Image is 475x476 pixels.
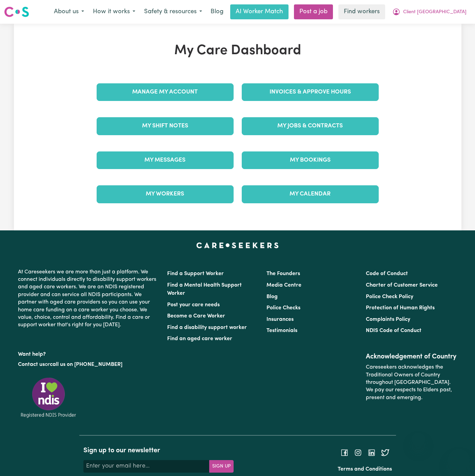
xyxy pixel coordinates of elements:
[366,328,421,333] a: NDIS Code of Conduct
[230,4,289,19] a: AI Worker Match
[242,151,379,169] a: My Bookings
[88,5,140,19] button: How it works
[18,348,159,358] p: Want help?
[4,4,29,20] a: Careseekers logo
[294,4,333,19] a: Post a job
[368,450,376,455] a: Follow Careseekers on LinkedIn
[266,294,278,299] a: Blog
[340,450,349,455] a: Follow Careseekers on Facebook
[242,185,379,203] a: My Calendar
[381,450,389,455] a: Follow Careseekers on Twitter
[354,450,362,455] a: Follow Careseekers on Instagram
[366,305,435,311] a: Protection of Human Rights
[140,5,206,19] button: Safety & resources
[167,336,232,342] a: Find an aged care worker
[167,283,242,296] a: Find a Mental Health Support Worker
[18,358,159,371] p: or
[196,243,279,248] a: Careseekers home page
[50,5,88,19] button: About us
[18,362,45,367] a: Contact us
[366,317,410,322] a: Complaints Policy
[167,271,224,276] a: Find a Support Worker
[266,271,300,276] a: The Founders
[4,6,29,18] img: Careseekers logo
[83,447,234,455] h2: Sign up to our newsletter
[266,328,297,333] a: Testimonials
[206,4,227,19] a: Blog
[18,376,79,419] img: Registered NDIS provider
[167,302,220,308] a: Post your care needs
[50,362,122,367] a: call us on [PHONE_NUMBER]
[266,317,294,322] a: Insurances
[93,43,383,59] h1: My Care Dashboard
[242,83,379,101] a: Invoices & Approve Hours
[366,271,408,276] a: Code of Conduct
[83,460,210,472] input: Enter your email here...
[97,83,234,101] a: Manage My Account
[366,294,413,299] a: Police Check Policy
[242,117,379,135] a: My Jobs & Contracts
[403,8,467,16] span: Client [GEOGRAPHIC_DATA]
[338,4,385,19] a: Find workers
[97,117,234,135] a: My Shift Notes
[448,449,470,471] iframe: Button to launch messaging window
[209,460,234,472] button: Subscribe
[97,185,234,203] a: My Workers
[167,325,247,330] a: Find a disability support worker
[338,467,392,472] a: Terms and Conditions
[366,283,438,288] a: Charter of Customer Service
[167,313,225,319] a: Become a Care Worker
[266,283,301,288] a: Media Centre
[366,361,457,404] p: Careseekers acknowledges the Traditional Owners of Country throughout [GEOGRAPHIC_DATA]. We pay o...
[266,305,300,311] a: Police Checks
[366,353,457,361] h2: Acknowledgement of Country
[388,5,471,19] button: My Account
[97,151,234,169] a: My Messages
[18,266,159,332] p: At Careseekers we are more than just a platform. We connect individuals directly to disability su...
[412,433,425,446] iframe: Close message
